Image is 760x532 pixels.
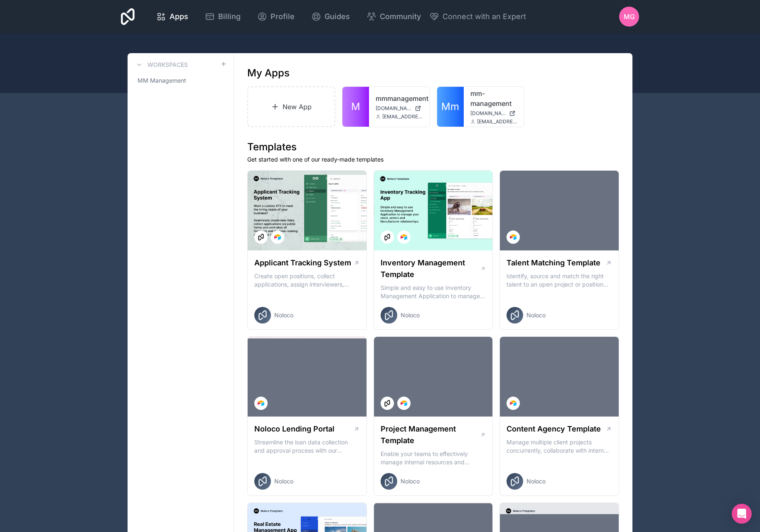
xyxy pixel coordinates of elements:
a: Apps [150,7,195,26]
span: Noloco [526,311,546,319]
a: mmmanagement [376,93,423,103]
a: Profile [251,7,301,26]
h1: Content Agency Template [507,423,601,435]
img: Airtable Logo [510,400,517,407]
h1: Inventory Management Template [381,257,480,280]
p: Streamline the loan data collection and approval process with our Lending Portal template. [254,438,360,455]
span: Mm [441,100,459,113]
a: Billing [198,7,247,26]
p: Get started with one of our ready-made templates [247,155,619,164]
span: MG [624,12,635,22]
span: Apps [170,11,188,22]
h1: My Apps [247,66,290,80]
h1: Talent Matching Template [507,257,600,269]
div: Open Intercom Messenger [732,504,752,524]
a: [DOMAIN_NAME] [470,110,518,117]
span: [EMAIL_ADDRESS][DOMAIN_NAME] [477,118,518,125]
button: Connect with an Expert [429,11,526,22]
h1: Templates [247,140,619,154]
p: Manage multiple client projects concurrently, collaborate with internal and external stakeholders... [507,438,612,455]
span: MM Management [138,76,186,85]
h1: Noloco Lending Portal [254,423,334,435]
span: Connect with an Expert [443,11,526,22]
p: Simple and easy to use Inventory Management Application to manage your stock, orders and Manufact... [381,284,486,300]
a: M [342,87,369,127]
img: Airtable Logo [274,234,281,240]
span: M [351,100,360,113]
span: Billing [218,11,241,22]
p: Identify, source and match the right talent to an open project or position with our Talent Matchi... [507,272,612,289]
a: Community [360,7,428,26]
span: Noloco [274,311,293,319]
a: MM Management [134,73,227,88]
p: Create open positions, collect applications, assign interviewers, centralise candidate feedback a... [254,272,360,289]
span: Noloco [274,477,293,485]
img: Airtable Logo [401,234,407,240]
span: Noloco [401,477,420,485]
a: New App [247,86,335,127]
span: [EMAIL_ADDRESS][DOMAIN_NAME] [382,113,423,120]
span: Noloco [526,477,546,485]
span: Community [380,11,421,22]
h3: Workspaces [148,61,188,69]
span: [DOMAIN_NAME] [376,105,411,112]
a: Mm [437,87,464,127]
h1: Project Management Template [381,423,480,446]
span: Profile [271,11,295,22]
p: Enable your teams to effectively manage internal resources and execute client projects on time. [381,450,486,466]
a: Guides [305,7,357,26]
img: Airtable Logo [510,234,517,240]
span: Guides [325,11,350,22]
a: Workspaces [134,60,188,70]
a: [DOMAIN_NAME] [376,105,423,112]
span: Noloco [401,311,420,319]
img: Airtable Logo [258,400,264,407]
img: Airtable Logo [401,400,407,407]
a: mm-management [470,88,518,108]
span: [DOMAIN_NAME] [470,110,506,117]
h1: Applicant Tracking System [254,257,351,269]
